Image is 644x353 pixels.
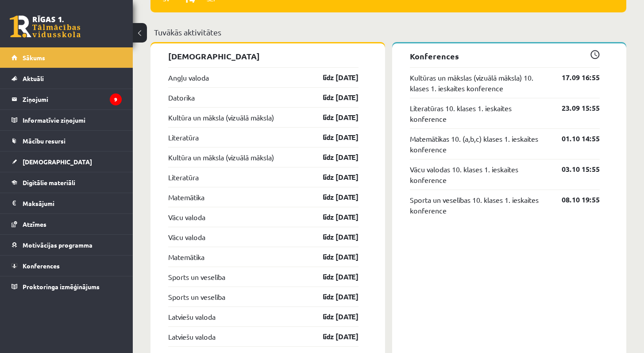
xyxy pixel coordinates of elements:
[12,256,122,276] a: Konferences
[12,235,122,255] a: Motivācijas programma
[307,132,359,143] a: līdz [DATE]
[548,103,600,113] a: 23.09 15:55
[12,276,122,297] a: Proktoringa izmēģinājums
[168,331,216,342] a: Latviešu valoda
[12,110,122,130] a: Informatīvie ziņojumi
[548,194,600,205] a: 08.10 19:55
[168,232,205,242] a: Vācu valoda
[23,74,44,82] span: Aktuāli
[168,172,199,182] a: Literatūra
[410,103,549,124] a: Literatūras 10. klases 1. ieskaites konference
[307,272,359,282] a: līdz [DATE]
[23,110,122,130] legend: Informatīvie ziņojumi
[12,89,122,109] a: Ziņojumi9
[168,72,209,83] a: Angļu valoda
[168,272,225,282] a: Sports un veselība
[307,92,359,103] a: līdz [DATE]
[168,311,216,322] a: Latviešu valoda
[12,214,122,234] a: Atzīmes
[12,47,122,68] a: Sākums
[410,194,549,216] a: Sporta un veselības 10. klases 1. ieskaites konference
[168,50,359,62] p: [DEMOGRAPHIC_DATA]
[307,212,359,222] a: līdz [DATE]
[110,93,122,105] i: 9
[23,89,122,109] legend: Ziņojumi
[23,137,66,145] span: Mācību resursi
[410,72,549,93] a: Kultūras un mākslas (vizuālā māksla) 10. klases 1. ieskaites konference
[168,132,199,143] a: Literatūra
[410,50,600,62] p: Konferences
[168,252,204,262] a: Matemātika
[154,26,623,38] p: Tuvākās aktivitātes
[12,151,122,172] a: [DEMOGRAPHIC_DATA]
[307,112,359,123] a: līdz [DATE]
[548,133,600,144] a: 01.10 14:55
[410,164,549,185] a: Vācu valodas 10. klases 1. ieskaites konference
[307,72,359,83] a: līdz [DATE]
[23,54,45,62] span: Sākums
[307,152,359,163] a: līdz [DATE]
[23,220,46,228] span: Atzīmes
[307,192,359,202] a: līdz [DATE]
[12,172,122,193] a: Digitālie materiāli
[168,152,274,163] a: Kultūra un māksla (vizuālā māksla)
[10,16,81,38] a: Rīgas 1. Tālmācības vidusskola
[410,133,549,155] a: Matemātikas 10. (a,b,c) klases 1. ieskaites konference
[12,68,122,89] a: Aktuāli
[23,178,75,186] span: Digitālie materiāli
[307,232,359,242] a: līdz [DATE]
[168,212,205,222] a: Vācu valoda
[307,291,359,302] a: līdz [DATE]
[168,112,274,123] a: Kultūra un māksla (vizuālā māksla)
[168,92,195,103] a: Datorika
[23,158,92,166] span: [DEMOGRAPHIC_DATA]
[307,331,359,342] a: līdz [DATE]
[307,311,359,322] a: līdz [DATE]
[12,193,122,213] a: Maksājumi
[168,291,225,302] a: Sports un veselība
[23,262,60,270] span: Konferences
[548,72,600,83] a: 17.09 16:55
[23,241,93,249] span: Motivācijas programma
[307,172,359,182] a: līdz [DATE]
[548,164,600,175] a: 03.10 15:55
[307,252,359,262] a: līdz [DATE]
[168,192,204,202] a: Matemātika
[23,283,100,291] span: Proktoringa izmēģinājums
[23,193,122,213] legend: Maksājumi
[12,131,122,151] a: Mācību resursi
